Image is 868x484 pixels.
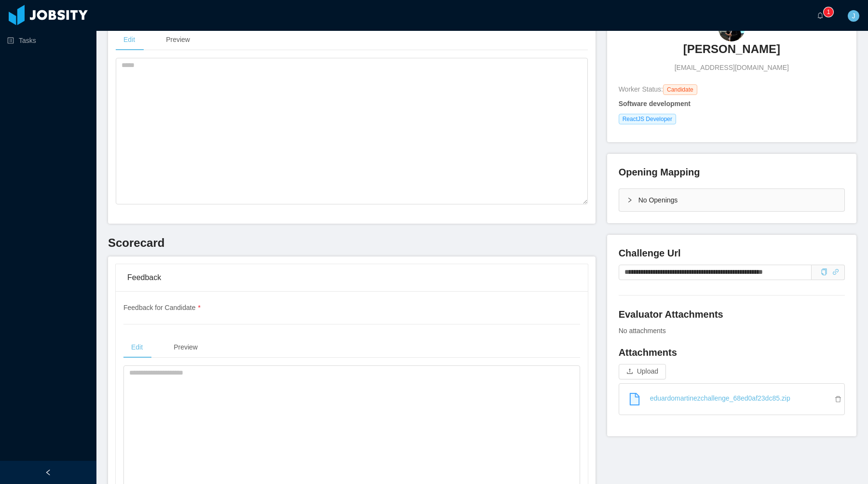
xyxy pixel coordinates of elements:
[628,393,641,405] i: icon: file
[619,165,700,179] h4: Opening Mapping
[821,269,827,275] i: icon: copy
[821,267,827,277] div: Copy
[827,7,830,17] p: 1
[123,304,201,311] span: Feedback for Candidate
[619,364,666,379] button: icon: uploadUpload
[835,396,844,403] i: icon: delete
[623,388,646,411] a: icon: file
[675,63,789,73] span: [EMAIL_ADDRESS][DOMAIN_NAME]
[852,10,855,22] span: J
[166,336,205,358] div: Preview
[619,100,691,108] strong: Software development
[619,346,845,359] h4: Attachments
[619,114,676,124] span: ReactJS Developer
[158,29,198,51] div: Preview
[627,388,844,409] a: eduardomartinezchallenge_68ed0af23dc85.zip
[832,268,839,276] a: icon: link
[683,41,780,63] a: [PERSON_NAME]
[832,269,839,275] i: icon: link
[619,189,844,211] div: icon: rightNo Openings
[619,85,663,93] span: Worker Status:
[619,367,666,375] span: icon: uploadUpload
[127,264,576,291] div: Feedback
[835,395,844,403] a: Remove file
[619,308,845,321] h4: Evaluator Attachments
[663,84,697,95] span: Candidate
[619,246,845,260] h4: Challenge Url
[7,31,89,50] a: icon: profileTasks
[108,235,596,251] h3: Scorecard
[116,29,143,51] div: Edit
[683,41,780,57] h3: [PERSON_NAME]
[627,197,633,203] i: icon: right
[123,336,150,358] div: Edit
[824,7,833,17] sup: 1
[817,12,824,19] i: icon: bell
[619,326,845,336] div: No attachments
